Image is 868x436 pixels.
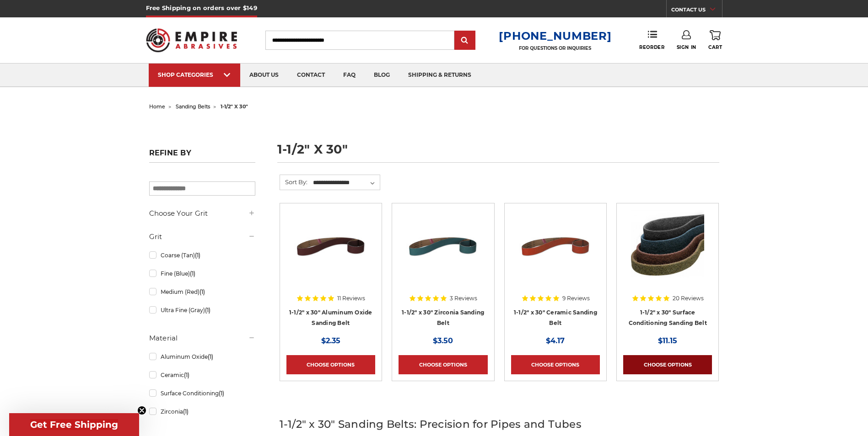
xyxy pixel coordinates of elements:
[321,336,340,345] span: $2.35
[450,296,477,301] span: 3 Reviews
[433,336,453,345] span: $3.50
[514,309,597,326] a: 1-1/2" x 30" Ceramic Sanding Belt
[519,210,592,283] img: 1-1/2" x 30" Sanding Belt - Ceramic
[149,247,255,263] a: Coarse (Tan)
[399,355,487,374] a: Choose Options
[677,44,696,50] span: Sign In
[280,175,307,189] label: Sort By:
[708,44,722,50] span: Cart
[195,252,200,259] span: (1)
[631,210,704,283] img: 1.5"x30" Surface Conditioning Sanding Belts
[562,296,590,301] span: 9 Reviews
[149,333,255,344] h5: Material
[334,64,365,87] a: faq
[158,71,231,78] div: SHOP CATEGORIES
[240,64,288,87] a: about us
[673,296,704,301] span: 20 Reviews
[149,302,255,318] a: Ultra Fine (Gray)
[511,210,600,298] a: 1-1/2" x 30" Sanding Belt - Ceramic
[288,64,334,87] a: contact
[623,210,712,298] a: 1.5"x30" Surface Conditioning Sanding Belts
[146,22,237,58] img: Empire Abrasives
[658,336,677,345] span: $11.15
[219,390,224,397] span: (1)
[9,413,139,436] div: Get Free ShippingClose teaser
[280,416,719,432] h2: 1-1/2" x 30" Sanding Belts: Precision for Pipes and Tubes
[149,149,255,163] h5: Refine by
[402,309,484,326] a: 1-1/2" x 30" Zirconia Sanding Belt
[176,103,210,110] a: sanding belts
[149,349,255,365] a: Aluminum Oxide
[184,372,189,378] span: (1)
[149,385,255,401] a: Surface Conditioning
[137,406,146,415] button: Close teaser
[149,266,255,282] a: Fine (Blue)
[399,64,480,87] a: shipping & returns
[30,419,118,430] span: Get Free Shipping
[149,367,255,383] a: Ceramic
[208,353,213,360] span: (1)
[289,309,372,326] a: 1-1/2" x 30" Aluminum Oxide Sanding Belt
[639,30,664,50] a: Reorder
[199,288,205,295] span: (1)
[312,176,380,190] select: Sort By:
[708,30,722,50] a: Cart
[294,210,367,283] img: 1-1/2" x 30" Sanding Belt - Aluminum Oxide
[456,32,474,50] input: Submit
[623,355,712,374] a: Choose Options
[671,5,722,17] a: CONTACT US
[399,210,487,298] a: 1-1/2" x 30" Sanding Belt - Zirconia
[639,44,664,50] span: Reorder
[149,103,165,110] a: home
[190,270,195,277] span: (1)
[546,336,565,345] span: $4.17
[149,284,255,300] a: Medium (Red)
[221,103,248,110] span: 1-1/2" x 30"
[149,208,255,219] h5: Choose Your Grit
[511,355,600,374] a: Choose Options
[149,231,255,242] h5: Grit
[337,296,365,301] span: 11 Reviews
[149,404,255,420] a: Zirconia
[205,307,210,314] span: (1)
[286,355,375,374] a: Choose Options
[629,309,707,326] a: 1-1/2" x 30" Surface Conditioning Sanding Belt
[499,29,611,43] a: [PHONE_NUMBER]
[183,408,189,415] span: (1)
[286,210,375,298] a: 1-1/2" x 30" Sanding Belt - Aluminum Oxide
[365,64,399,87] a: blog
[277,143,719,163] h1: 1-1/2" x 30"
[406,210,480,283] img: 1-1/2" x 30" Sanding Belt - Zirconia
[499,45,611,51] p: FOR QUESTIONS OR INQUIRIES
